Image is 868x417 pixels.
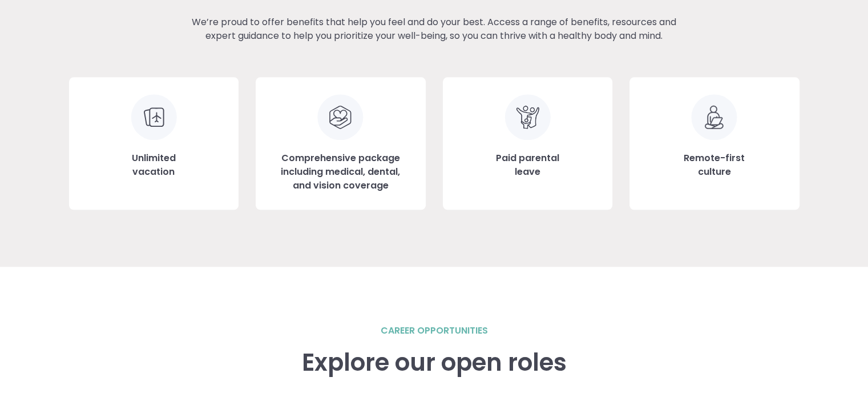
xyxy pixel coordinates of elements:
img: Clip art of hand holding a heart [317,94,364,140]
h3: Remote-first culture [684,151,745,179]
h3: Explore our open roles [302,349,567,376]
img: Clip art of family of 3 embraced facing forward [504,94,551,140]
h2: career opportunities [381,324,488,338]
img: Remote-first culture icon [691,94,737,140]
p: We’re proud to offer benefits that help you feel and do your best. Access a range of benefits, re... [178,15,691,43]
h3: Comprehensive package including medical, dental, and vision coverage [273,151,408,193]
h3: Unlimited vacation [132,151,176,179]
h3: Paid parental leave [496,151,559,179]
img: Unlimited vacation icon [131,94,177,140]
